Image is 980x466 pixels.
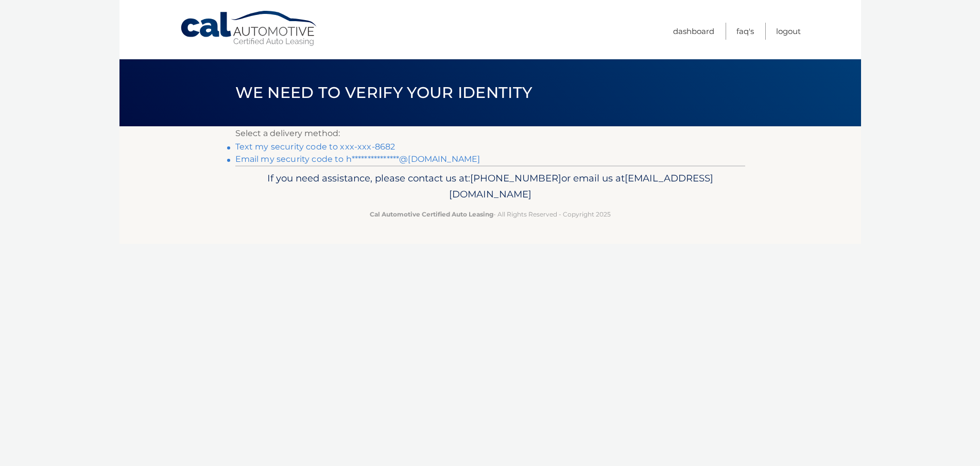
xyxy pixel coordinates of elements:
p: - All Rights Reserved - Copyright 2025 [242,209,738,220]
p: Select a delivery method: [235,126,745,141]
span: We need to verify your identity [235,83,532,102]
strong: Cal Automotive Certified Auto Leasing [370,210,493,218]
p: If you need assistance, please contact us at: or email us at [242,170,738,203]
a: Dashboard [673,23,714,40]
a: Logout [776,23,801,40]
a: FAQ's [736,23,754,40]
a: Cal Automotive [180,10,319,47]
a: Text my security code to xxx-xxx-8682 [235,142,396,152]
span: [PHONE_NUMBER] [470,172,561,184]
